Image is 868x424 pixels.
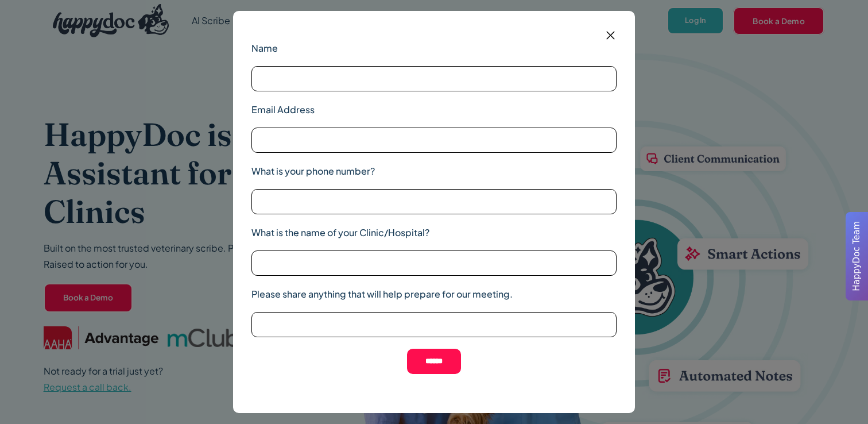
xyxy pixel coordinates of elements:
label: What is the name of your Clinic/Hospital? [251,226,617,240]
label: What is your phone number? [251,164,617,178]
label: Name [251,41,617,55]
label: Email Address [251,103,617,117]
form: Email form 2 [251,29,617,386]
label: Please share anything that will help prepare for our meeting. [251,287,617,301]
